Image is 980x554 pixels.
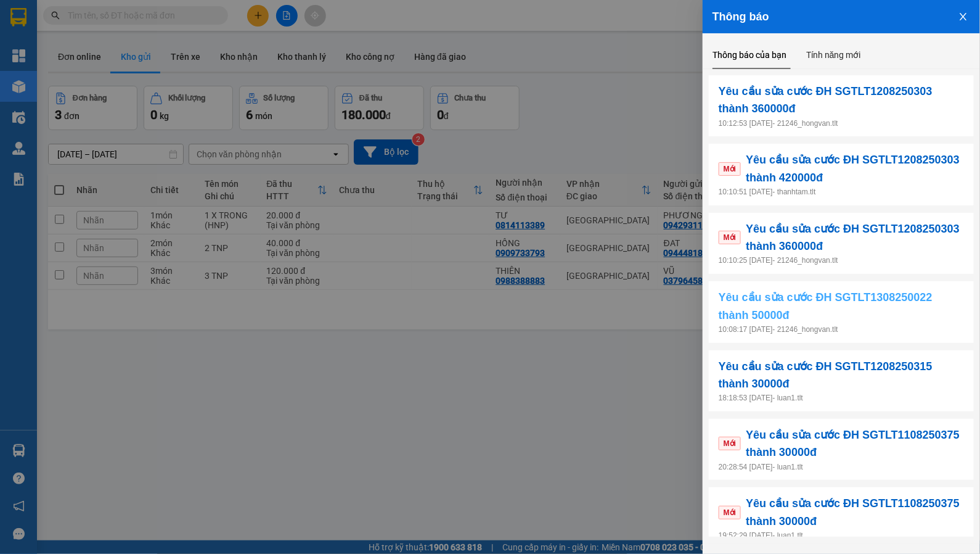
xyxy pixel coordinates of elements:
span: Yêu cầu sửa cước ĐH SGTLT1308250022 thành 50000đ [719,289,964,324]
span: close [958,12,968,22]
span: Yêu cầu sửa cước ĐH SGTLT1208250303 thành 420000đ [746,151,964,186]
span: Mới [719,231,741,244]
span: Yêu cầu sửa cước ĐH SGTLT1208250315 thành 30000đ [719,358,964,393]
p: 20:28:54 [DATE] - luan1.tlt [719,461,964,473]
p: 19:52:29 [DATE] - luan1.tlt [719,530,964,542]
span: Mới [719,437,741,450]
span: Yêu cầu sửa cước ĐH SGTLT1108250375 thành 30000đ [746,495,964,530]
span: Yêu cầu sửa cước ĐH SGTLT1208250303 thành 360000đ [719,83,964,118]
div: Thông báo [713,10,970,23]
div: Thông báo của bạn [713,48,786,62]
p: 10:10:51 [DATE] - thanhtam.tlt [719,186,964,198]
p: 10:12:53 [DATE] - 21246_hongvan.tlt [719,118,964,130]
p: 10:08:17 [DATE] - 21246_hongvan.tlt [719,324,964,336]
p: 18:18:53 [DATE] - luan1.tlt [719,392,964,404]
span: Mới [719,506,741,519]
p: 10:10:25 [DATE] - 21246_hongvan.tlt [719,255,964,267]
span: Yêu cầu sửa cước ĐH SGTLT1108250375 thành 30000đ [746,426,964,461]
div: Tính năng mới [806,48,861,62]
span: Mới [719,162,741,176]
span: Yêu cầu sửa cước ĐH SGTLT1208250303 thành 360000đ [746,220,964,255]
